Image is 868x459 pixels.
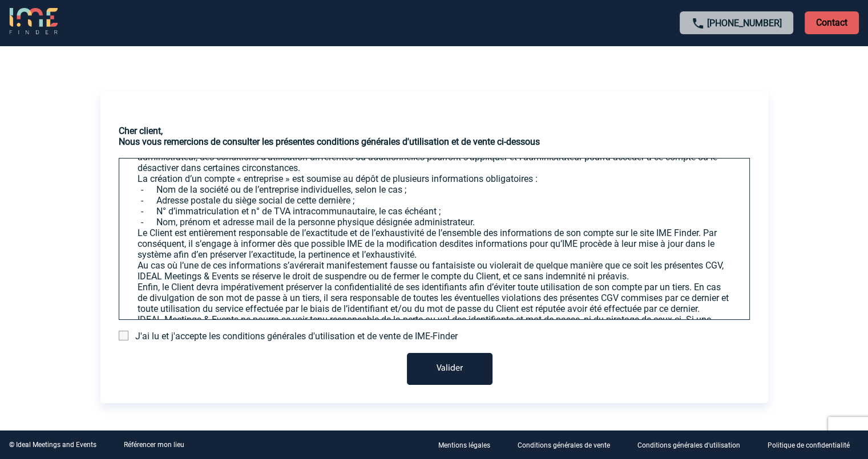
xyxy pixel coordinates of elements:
[155,184,731,195] p: - Nom de la société ou de l’entreprise individuelles, selon le cas ;
[138,282,731,314] p: Enfin, le Client devra impérativement préserver la confidentialité de ses identifiants afin d’évi...
[429,440,508,450] a: Mentions légales
[138,173,731,184] p: La création d’un compte « entreprise » est soumise au dépôt de plusieurs informations obligatoires :
[138,260,731,282] p: Au cas où l’une de ces informations s’avérerait manifestement fausse ou fantaisiste ou violerait ...
[438,442,490,450] p: Mentions légales
[407,353,492,385] button: Valider
[691,17,705,30] img: call-24-px.png
[518,442,610,450] p: Conditions générales de vente
[119,125,750,147] h3: Cher client, Nous vous remercions de consulter les présentes conditions générales d'utilisation e...
[155,217,731,228] p: - Nom, prénom et adresse mail de la personne physique désignée administrateur.
[637,442,740,450] p: Conditions générales d'utilisation
[805,11,859,34] p: Contact
[707,18,782,29] a: [PHONE_NUMBER]
[508,440,628,450] a: Conditions générales de vente
[155,206,731,217] p: - N° d’immatriculation et n° de TVA intracommunautaire, le cas échéant ;
[628,440,758,450] a: Conditions générales d'utilisation
[758,440,868,450] a: Politique de confidentialité
[155,195,731,206] p: - Adresse postale du siège social de cette dernière ;
[138,228,731,260] p: Le Client est entièrement responsable de l’exactitude et de l’exhaustivité de l’ensemble des info...
[768,442,850,450] p: Politique de confidentialité
[9,441,96,449] div: © Ideal Meetings and Events
[124,441,184,449] a: Référencer mon lieu
[138,314,731,347] p: IDEAL Meetings & Events ne pourra se voir tenu responsable de la perte ou vol des identifiants et...
[135,331,458,342] span: J'ai lu et j'accepte les conditions générales d'utilisation et de vente de IME-Finder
